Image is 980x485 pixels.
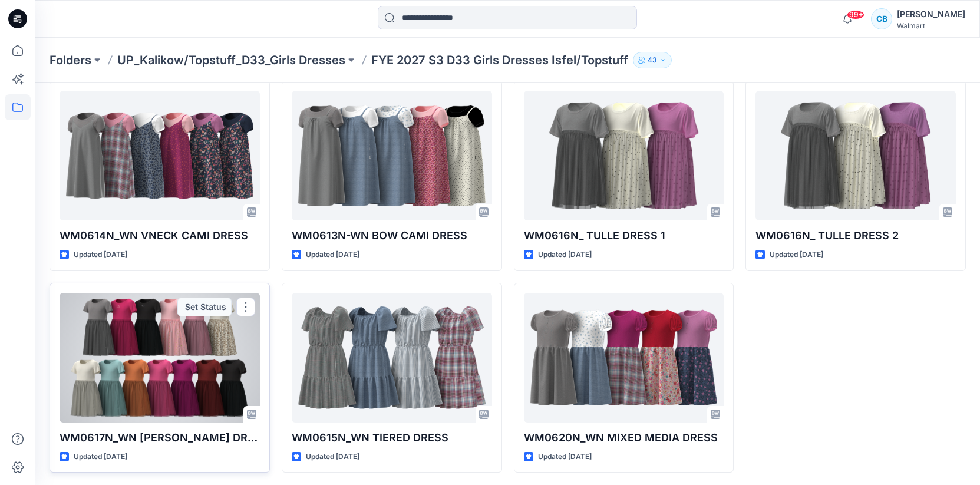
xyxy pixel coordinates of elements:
p: WM0613N-WN BOW CAMI DRESS [292,227,492,244]
p: WM0615N_WN TIERED DRESS [292,430,492,446]
p: FYE 2027 S3 D33 Girls Dresses Isfel/Topstuff [371,52,628,68]
a: WM0616N_ TULLE DRESS 1 [524,91,724,220]
a: UP_Kalikow/Topstuff_D33_Girls Dresses [117,52,345,68]
p: WM0617N_WN [PERSON_NAME] DRESS [60,430,260,446]
p: WM0616N_ TULLE DRESS 2 [755,227,956,244]
p: Updated [DATE] [74,451,127,463]
p: WM0616N_ TULLE DRESS 1 [524,227,724,244]
div: [PERSON_NAME] [897,7,965,21]
a: WM0613N-WN BOW CAMI DRESS [292,91,492,220]
span: 99+ [847,10,864,19]
a: WM0620N_WN MIXED MEDIA DRESS [524,293,724,423]
p: Updated [DATE] [306,451,359,463]
div: Walmart [897,21,965,30]
a: Folders [50,52,91,68]
button: 43 [633,52,672,68]
p: Updated [DATE] [770,249,823,261]
p: Updated [DATE] [74,249,127,261]
a: WM0616N_ TULLE DRESS 2 [755,91,956,220]
a: WM0617N_WN SS TUTU DRESS [60,293,260,423]
a: WM0615N_WN TIERED DRESS [292,293,492,423]
p: 43 [648,54,657,67]
p: Updated [DATE] [538,249,592,261]
a: WM0614N_WN VNECK CAMI DRESS [60,91,260,220]
p: Updated [DATE] [306,249,359,261]
p: WM0620N_WN MIXED MEDIA DRESS [524,430,724,446]
div: CB [871,8,892,29]
p: WM0614N_WN VNECK CAMI DRESS [60,227,260,244]
p: Updated [DATE] [538,451,592,463]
